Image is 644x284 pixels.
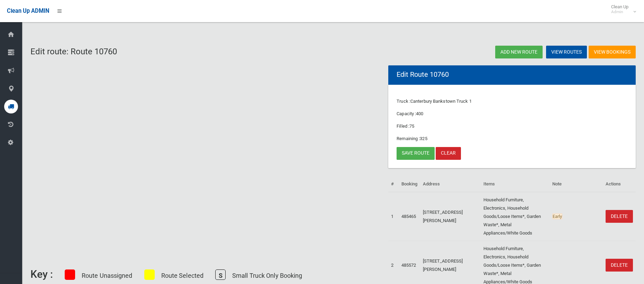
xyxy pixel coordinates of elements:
[481,192,550,241] td: Household Furniture, Electronics, Household Goods/Loose Items*, Garden Waste*, Metal Appliances/W...
[7,8,49,14] span: Clean Up ADMIN
[420,136,427,141] span: 325
[606,259,633,272] a: DELETE
[161,270,203,281] p: Route Selected
[611,9,628,15] small: Admin
[388,176,399,192] th: #
[606,210,633,223] a: DELETE
[550,176,603,192] th: Note
[399,192,420,241] td: 485465
[215,269,226,280] span: S
[30,47,329,56] h2: Edit route: Route 10760
[397,122,627,130] p: Filled :
[495,46,543,58] a: Add new route
[30,268,53,280] h6: Key :
[397,135,627,143] p: Remaining :
[397,97,627,106] p: Truck :
[481,176,550,192] th: Items
[410,99,472,104] span: Canterbury Bankstown Truck 1
[608,4,635,15] span: Clean Up
[388,68,457,81] header: Edit Route 10760
[416,111,423,116] span: 400
[436,147,461,160] a: Clear
[409,123,414,129] span: 75
[546,46,587,58] a: View Routes
[397,147,435,160] a: Save route
[420,176,480,192] th: Address
[420,192,480,241] td: [STREET_ADDRESS][PERSON_NAME]
[388,192,399,241] td: 1
[397,110,627,118] p: Capacity :
[589,46,636,58] a: View Bookings
[399,176,420,192] th: Booking
[232,270,302,281] p: Small Truck Only Booking
[603,176,636,192] th: Actions
[82,270,133,281] p: Route Unassigned
[552,213,562,219] span: Early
